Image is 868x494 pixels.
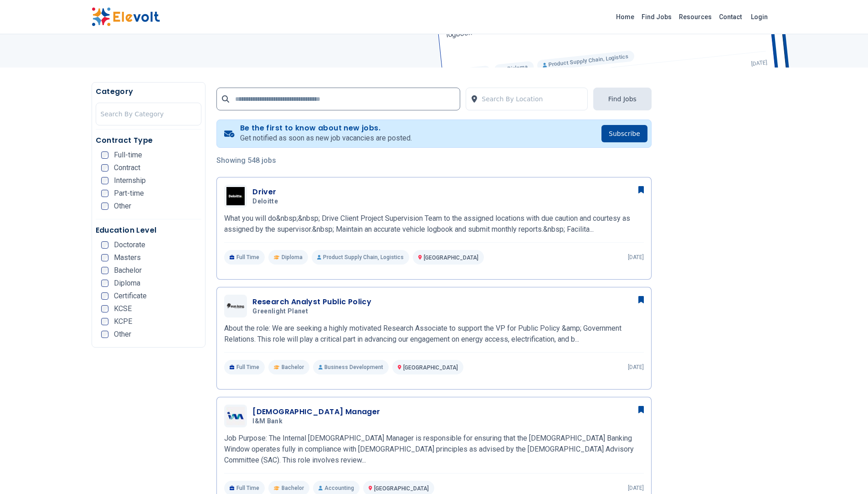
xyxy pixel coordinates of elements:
p: Product Supply Chain, Logistics [312,250,409,265]
button: Find Jobs [593,88,652,110]
h4: Be the first to know about new jobs. [240,124,412,133]
h5: Contract Type [96,135,202,146]
span: Masters [114,254,141,261]
span: Diploma [114,280,140,287]
span: Other [114,203,131,210]
input: Diploma [101,280,108,287]
a: DeloitteDriverDeloitteWhat you will do&nbsp;&nbsp; Drive Client Project Supervision Team to the a... [224,185,644,265]
span: KCSE [114,305,132,312]
p: [DATE] [628,484,644,492]
span: [GEOGRAPHIC_DATA] [403,364,458,371]
span: Part-time [114,190,144,197]
h3: Research Analyst Public Policy [252,296,371,307]
span: Greenlight Planet [252,307,308,316]
span: Deloitte [252,198,278,206]
img: Elevolt [92,7,160,26]
h3: Driver [252,187,282,198]
h5: Category [96,86,202,97]
img: Deloitte [226,187,245,205]
input: Contract [101,164,108,172]
span: [GEOGRAPHIC_DATA] [424,255,478,261]
iframe: Advertisement [663,119,777,392]
p: What you will do&nbsp;&nbsp; Drive Client Project Supervision Team to the assigned locations with... [224,213,644,235]
input: Bachelor [101,267,108,274]
img: Greenlight Planet [226,303,245,309]
p: Job Purpose: The Internal [DEMOGRAPHIC_DATA] Manager is responsible for ensuring that the [DEMOGR... [224,433,644,466]
p: Get notified as soon as new job vacancies are posted. [240,133,412,144]
input: KCSE [101,305,108,312]
a: Find Jobs [638,10,675,24]
a: Contact [715,10,745,24]
p: [DATE] [628,364,644,371]
input: Other [101,331,108,338]
span: I&M Bank [252,417,282,426]
p: Full Time [224,250,265,265]
span: [GEOGRAPHIC_DATA] [374,485,429,492]
input: Masters [101,254,108,261]
a: Login [745,8,773,26]
span: Full-time [114,151,142,159]
span: Certificate [114,292,147,300]
p: Showing 548 jobs [216,155,652,166]
input: Full-time [101,151,108,159]
h3: [DEMOGRAPHIC_DATA] Manager [252,406,380,417]
input: KCPE [101,318,108,325]
span: Diploma [282,254,303,261]
input: Part-time [101,190,108,197]
button: Subscribe [601,125,647,142]
a: Home [612,10,638,24]
span: Contract [114,164,140,172]
p: Business Development [313,360,389,374]
input: Other [101,203,108,210]
span: Doctorate [114,241,145,249]
a: Resources [675,10,715,24]
p: [DATE] [628,254,644,261]
input: Doctorate [101,241,108,249]
span: Bachelor [282,484,304,492]
span: Bachelor [282,364,304,371]
input: Certificate [101,292,108,300]
h5: Education Level [96,225,202,236]
p: Full Time [224,360,265,374]
iframe: Chat Widget [822,450,868,494]
p: About the role: We are seeking a highly motivated Research Associate to support the VP for Public... [224,323,644,345]
span: KCPE [114,318,132,325]
img: I&M Bank [226,407,245,425]
input: Internship [101,177,108,184]
span: Bachelor [114,267,142,274]
a: Greenlight PlanetResearch Analyst Public PolicyGreenlight PlanetAbout the role: We are seeking a ... [224,295,644,374]
span: Internship [114,177,146,184]
span: Other [114,331,131,338]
